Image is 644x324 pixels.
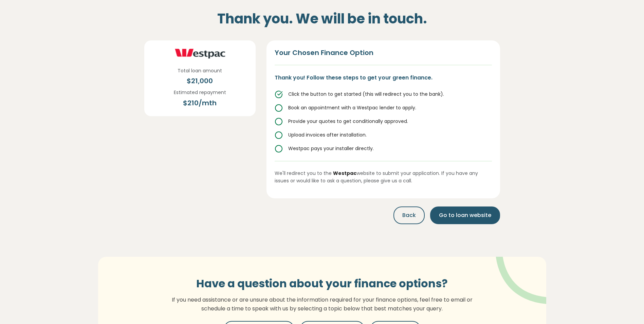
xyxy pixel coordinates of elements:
[288,118,408,125] span: Provide your quotes to get conditionally approved.
[288,104,416,111] span: Book an appointment with a Westpac lender to apply.
[478,238,567,304] img: vector
[174,89,226,96] p: Estimated repayment
[144,2,500,35] h2: Thank you. We will be in touch.
[178,67,222,74] p: Total loan amount
[275,49,492,65] h2: Your Chosen Finance Option
[275,73,492,82] p: Thank you! Follow these steps to get your green finance.
[393,206,425,224] button: Back
[168,295,477,313] p: If you need assistance or are unsure about the information required for your finance options, fee...
[333,170,356,177] strong: Westpac
[275,161,492,185] p: We'll redirect you to the website to submit your application. If you have any issues or would lik...
[168,277,477,290] h3: Have a question about your finance options?
[288,131,367,138] span: Upload invoices after installation.
[430,206,500,224] button: Go to loan website
[402,211,416,219] span: Back
[288,145,374,152] span: Westpac pays your installer directly.
[288,91,444,97] span: Click the button to get started (this will redirect you to the bank).
[439,211,491,219] span: Go to loan website
[178,76,222,86] div: $ 21,000
[174,98,226,108] div: $ 210 /mth
[174,49,225,59] img: Sustainable Upgrades Home Loan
